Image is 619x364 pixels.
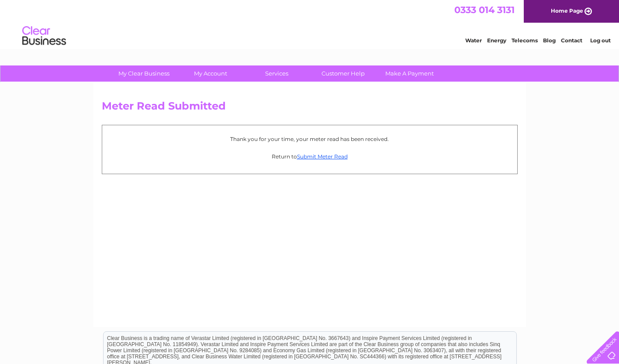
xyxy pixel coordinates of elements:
[561,37,582,44] a: Contact
[590,37,611,44] a: Log out
[454,4,515,15] a: 0333 014 3131
[174,65,246,82] a: My Account
[102,100,518,117] h2: Meter Read Submitted
[543,37,556,44] a: Blog
[107,152,513,161] p: Return to
[108,65,180,82] a: My Clear Business
[104,5,516,42] div: Clear Business is a trading name of Verastar Limited (registered in [GEOGRAPHIC_DATA] No. 3667643...
[297,153,348,160] a: Submit Meter Read
[373,65,446,82] a: Make A Payment
[107,135,513,143] p: Thank you for your time, your meter read has been received.
[307,65,379,82] a: Customer Help
[512,37,538,44] a: Telecoms
[465,37,482,44] a: Water
[487,37,506,44] a: Energy
[22,23,66,49] img: logo.png
[241,65,313,82] a: Services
